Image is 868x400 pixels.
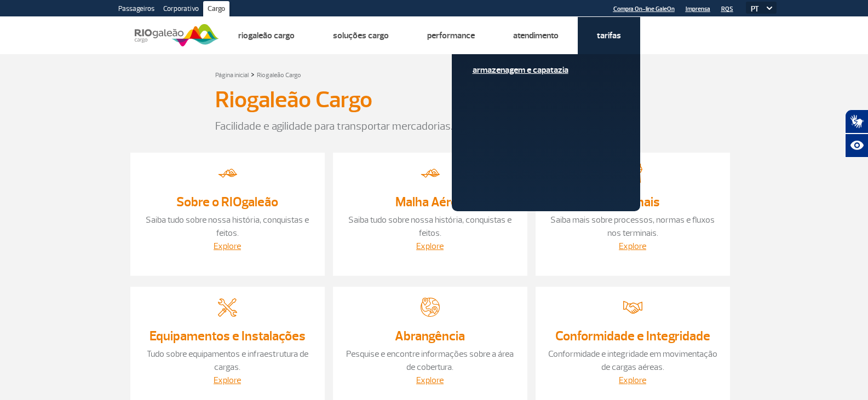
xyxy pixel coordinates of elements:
[348,215,511,239] a: Saiba tudo sobre nossa história, conquistas e feitos.
[427,30,475,41] a: Performance
[395,194,464,210] a: Malha Aérea
[215,71,249,79] a: Página inicial
[203,1,229,19] a: Cargo
[555,328,710,344] a: Conformidade e Integridade
[214,241,241,252] a: Explore
[686,5,710,13] a: Imprensa
[845,109,868,158] div: Plugin de acessibilidade da Hand Talk.
[721,5,733,13] a: RQS
[473,64,619,76] a: Armazenagem e Capatazia
[215,118,653,135] p: Facilidade e agilidade para transportar mercadorias.
[215,86,372,114] h3: Riogaleão Cargo
[176,194,278,210] a: Sobre o RIOgaleão
[845,109,868,134] button: Abrir tradutor de língua de sinais.
[416,375,444,386] a: Explore
[146,215,309,239] a: Saiba tudo sobre nossa história, conquistas e feitos.
[513,30,559,41] a: Atendimento
[257,71,301,79] a: Riogaleão Cargo
[238,30,295,41] a: Riogaleão Cargo
[251,68,255,80] a: >
[619,375,646,386] a: Explore
[550,215,715,239] a: Saiba mais sobre processos, normas e fluxos nos terminais.
[613,5,675,13] a: Compra On-line GaleOn
[333,30,389,41] a: Soluções Cargo
[395,328,465,344] a: Abrangência
[845,134,868,158] button: Abrir recursos assistivos.
[150,328,306,344] a: Equipamentos e Instalações
[597,30,621,41] a: Tarifas
[416,241,444,252] a: Explore
[159,1,203,19] a: Corporativo
[346,349,514,373] a: Pesquise e encontre informações sobre a área de cobertura.
[114,1,159,19] a: Passageiros
[548,349,717,373] a: Conformidade e integridade em movimentação de cargas aéreas.
[619,241,646,252] a: Explore
[147,349,308,373] a: Tudo sobre equipamentos e infraestrutura de cargas.
[214,375,241,386] a: Explore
